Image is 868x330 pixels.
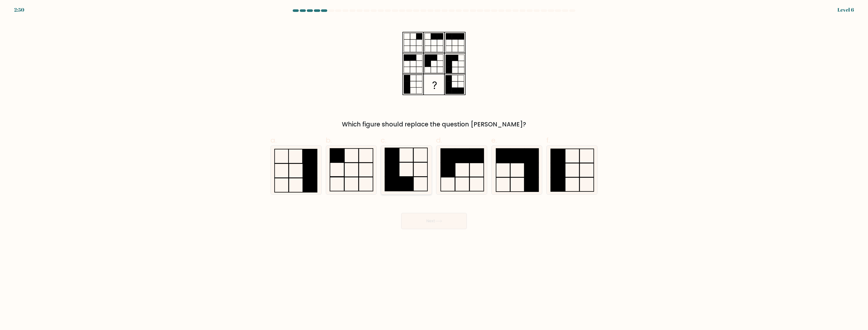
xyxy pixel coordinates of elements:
[401,213,467,229] button: Next
[274,120,594,129] div: Which figure should replace the question [PERSON_NAME]?
[546,135,550,145] span: f.
[491,135,497,145] span: e.
[14,6,24,14] div: 2:50
[270,135,277,145] span: a.
[326,135,332,145] span: b.
[381,135,386,145] span: c.
[837,6,854,14] div: Level 6
[436,135,442,145] span: d.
